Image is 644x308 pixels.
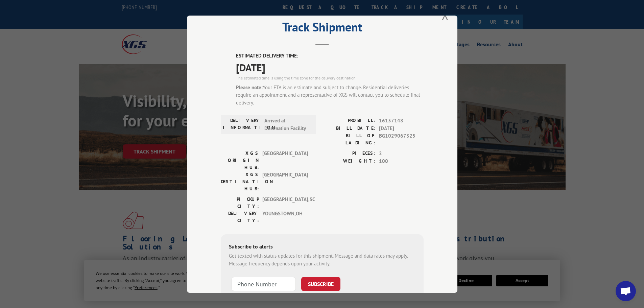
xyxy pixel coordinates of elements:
div: Get texted with status updates for this shipment. Message and data rates may apply. Message frequ... [229,252,415,267]
div: Subscribe to alerts [229,242,415,252]
label: WEIGHT: [322,157,376,165]
span: 100 [379,157,424,165]
span: Arrived at Destination Facility [264,117,310,132]
button: SUBSCRIBE [301,277,340,291]
label: PIECES: [322,150,376,158]
span: [GEOGRAPHIC_DATA] , SC [262,196,308,210]
input: Phone Number [232,277,296,291]
span: [GEOGRAPHIC_DATA] [262,171,308,192]
div: Your ETA is an estimate and subject to change. Residential deliveries require an appointment and ... [236,84,424,106]
span: [DATE] [379,124,424,132]
label: PICKUP CITY: [221,196,259,210]
label: XGS DESTINATION HUB: [221,171,259,192]
span: 2 [379,150,424,158]
span: YOUNGSTOWN , OH [262,210,308,224]
strong: Please note: [236,84,263,90]
span: [DATE] [236,60,424,75]
label: BILL DATE: [322,124,376,132]
label: PROBILL: [322,117,376,125]
label: DELIVERY INFORMATION: [223,117,261,132]
span: BG1029067325 [379,132,424,146]
div: The estimated time is using the time zone for the delivery destination. [236,75,424,81]
h2: Track Shipment [221,22,424,35]
span: [GEOGRAPHIC_DATA] [262,150,308,171]
label: DELIVERY CITY: [221,210,259,224]
span: 16137148 [379,117,424,125]
label: ESTIMATED DELIVERY TIME: [236,52,424,60]
label: BILL OF LADING: [322,132,376,146]
label: XGS ORIGIN HUB: [221,150,259,171]
div: Open chat [616,281,636,301]
button: Close modal [442,6,449,24]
